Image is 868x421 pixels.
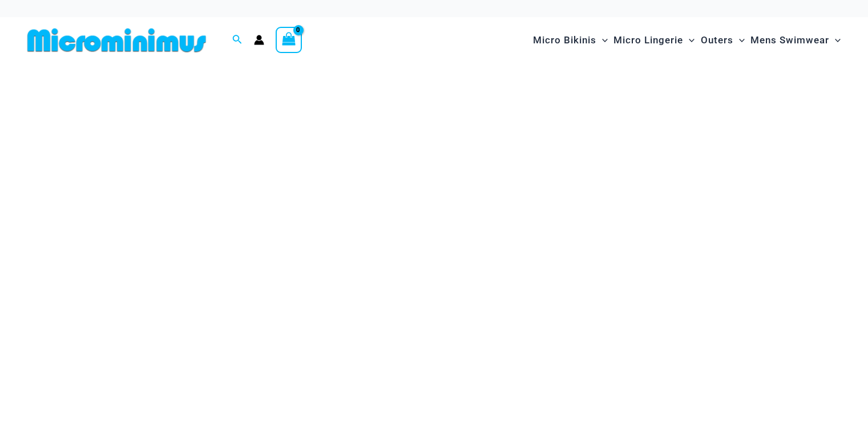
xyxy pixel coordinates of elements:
[750,26,829,55] span: Mens Swimwear
[596,26,608,55] span: Menu Toggle
[530,23,611,58] a: Micro BikinisMenu ToggleMenu Toggle
[611,23,697,58] a: Micro LingerieMenu ToggleMenu Toggle
[829,26,841,55] span: Menu Toggle
[23,27,211,53] img: MM SHOP LOGO FLAT
[613,26,683,55] span: Micro Lingerie
[748,23,843,58] a: Mens SwimwearMenu ToggleMenu Toggle
[254,35,264,45] a: Account icon link
[528,21,845,59] nav: Site Navigation
[698,23,748,58] a: OutersMenu ToggleMenu Toggle
[232,33,243,47] a: Search icon link
[683,26,695,55] span: Menu Toggle
[533,26,596,55] span: Micro Bikinis
[733,26,745,55] span: Menu Toggle
[701,26,733,55] span: Outers
[276,27,302,53] a: View Shopping Cart, empty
